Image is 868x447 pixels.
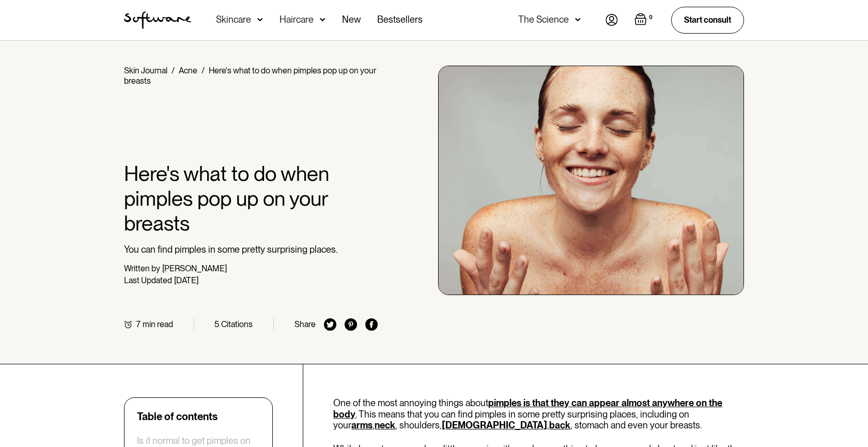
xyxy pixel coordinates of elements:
div: Here's what to do when pimples pop up on your breasts [124,66,376,86]
img: arrow down [575,14,581,25]
div: 7 [136,319,141,329]
img: facebook icon [365,318,378,331]
div: 0 [647,13,655,22]
div: Citations [221,319,253,329]
div: Skincare [216,14,251,25]
div: Share [295,319,316,329]
img: arrow down [257,14,263,25]
img: twitter icon [324,318,336,331]
a: neck [375,420,395,430]
a: pimples is that they can appear almost anywhere on the body [333,397,722,420]
div: The Science [518,14,569,25]
div: / [202,66,205,75]
a: Open empty cart [634,13,655,27]
p: One of the most annoying things about . This means that you can find pimples in some pretty surpr... [333,397,744,431]
div: min read [143,319,173,329]
img: pinterest icon [345,318,357,331]
div: Table of contents [137,410,218,423]
div: Written by [124,264,160,273]
img: Software Logo [124,11,191,29]
a: home [124,11,191,29]
a: back [549,420,570,430]
div: 5 [214,319,219,329]
div: / [172,66,175,75]
a: Acne [179,66,197,75]
div: [PERSON_NAME] [162,264,227,273]
div: Haircare [280,14,314,25]
img: arrow down [320,14,326,25]
a: Start consult [671,7,744,33]
a: arms [351,420,373,430]
a: [DEMOGRAPHIC_DATA] [442,420,547,430]
div: Last Updated [124,275,172,285]
p: You can find pimples in some pretty surprising places. [124,244,378,255]
a: Skin Journal [124,66,167,75]
h1: Here's what to do when pimples pop up on your breasts [124,161,378,236]
div: [DATE] [174,275,198,285]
